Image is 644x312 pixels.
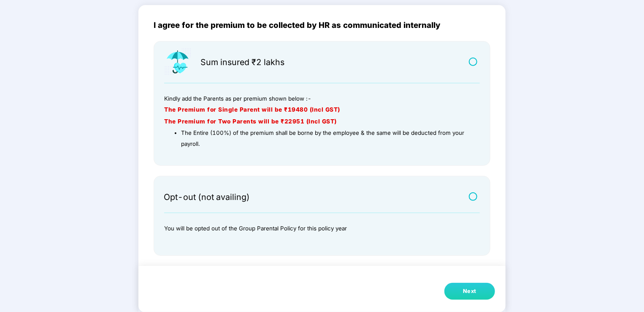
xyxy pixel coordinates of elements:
[164,48,192,77] img: icon
[164,106,340,113] strong: The Premium for Single Parent will be ₹19480 (Incl GST)
[164,118,337,125] strong: The Premium for Two Parents will be ₹22951 (Incl GST)
[444,283,495,300] button: Next
[463,287,476,296] div: Next
[200,58,284,68] div: Sum insured ₹2 lakhs
[154,21,490,30] div: I agree for the premium to be collected by HR as communicated internally
[164,225,347,232] span: You will be opted out of the Group Parental Policy for this policy year
[164,95,311,102] span: Kindly add the Parents as per premium shown below :-
[181,129,464,148] span: The Entire (100%) of the premium shall be borne by the employee & the same will be deducted from ...
[164,193,250,203] div: Opt-out (not availing)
